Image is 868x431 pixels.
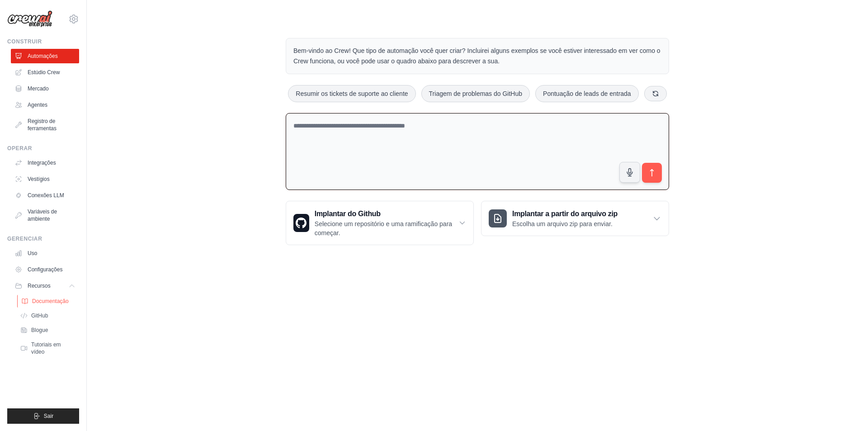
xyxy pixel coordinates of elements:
a: Automações [11,49,79,63]
a: Agentes [11,98,79,112]
font: Blogue [31,327,48,333]
font: Tutoriais em vídeo [31,341,61,355]
font: Conexões LLM [28,192,64,199]
img: Logotipo [7,10,52,28]
font: Variáveis de ambiente [28,208,57,222]
button: Sair [7,408,79,424]
font: Construir [7,38,42,45]
a: GitHub [16,309,79,322]
button: Resumir os tickets de suporte ao cliente [288,85,415,102]
a: Mercado [11,81,79,96]
font: Agentes [28,102,47,108]
button: Triagem de problemas do GitHub [421,85,530,102]
a: Integrações [11,156,79,170]
iframe: Chat Widget [823,388,868,431]
a: Conexões LLM [11,188,79,203]
font: Pontuação de leads de entrada [543,90,631,97]
a: Configurações [11,262,79,277]
font: Uso [28,250,37,256]
font: Selecione um repositório e uma ramificação para começar. [315,220,452,237]
button: Pontuação de leads de entrada [535,85,639,102]
font: Sair [44,413,53,419]
font: Automações [28,53,58,59]
font: Implantar a partir do arquivo zip [512,210,618,218]
a: Estúdio Crew [11,65,79,80]
font: Integrações [28,160,56,166]
font: GitHub [31,313,48,319]
a: Documentação [17,295,80,308]
font: Configurações [28,266,62,273]
font: Operar [7,145,32,152]
a: Tutoriais em vídeo [16,338,79,358]
div: Widget de chat [823,388,868,431]
font: Recursos [28,283,51,289]
font: Mercado [28,85,49,92]
a: Blogue [16,324,79,336]
a: Vestígios [11,172,79,186]
font: Triagem de problemas do GitHub [429,90,522,97]
a: Uso [11,246,79,260]
font: Implantar do Github [315,210,381,218]
font: Documentação [32,298,69,304]
font: Bem-vindo ao Crew! Que tipo de automação você quer criar? Incluirei alguns exemplos se você estiv... [293,47,660,65]
font: Escolha um arquivo zip para enviar. [512,220,613,227]
a: Variáveis de ambiente [11,204,79,226]
a: Registro de ferramentas [11,114,79,136]
font: Registro de ferramentas [28,118,57,132]
font: Estúdio Crew [28,69,60,76]
font: Gerenciar [7,236,42,242]
font: Vestígios [28,176,50,182]
font: Resumir os tickets de suporte ao cliente [296,90,408,97]
button: Recursos [11,279,79,293]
